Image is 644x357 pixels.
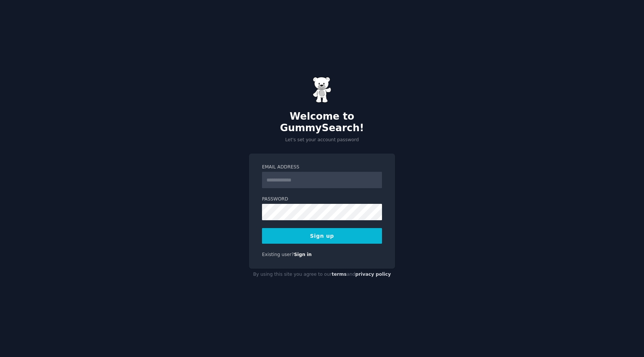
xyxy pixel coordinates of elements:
a: terms [332,272,347,277]
label: Password [262,196,382,203]
a: privacy policy [355,272,391,277]
div: By using this site you agree to our and [249,269,395,281]
h2: Welcome to GummySearch! [249,111,395,134]
a: Sign in [294,252,312,257]
span: Existing user? [262,252,294,257]
label: Email Address [262,164,382,171]
p: Let's set your account password [249,137,395,143]
img: Gummy Bear [313,77,331,103]
button: Sign up [262,228,382,244]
